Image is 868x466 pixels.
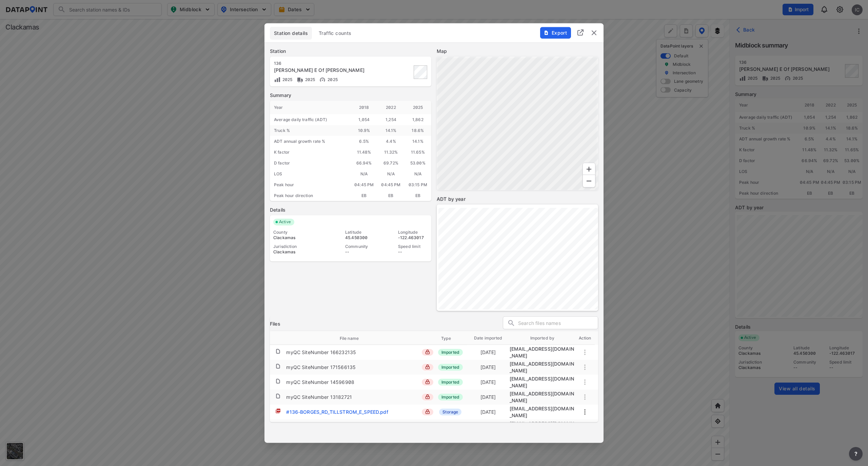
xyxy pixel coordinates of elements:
[270,125,351,136] div: Truck %
[319,76,326,83] img: Vehicle speed
[345,230,375,235] div: Latitude
[274,76,281,83] img: Volume count
[351,169,377,179] div: N/A
[270,101,351,114] div: Year
[340,335,368,342] span: File name
[467,361,510,374] td: [DATE]
[576,28,585,37] img: full_screen.b7bf9a36.svg
[518,318,598,328] input: Search files names
[405,158,431,169] div: 53.00%
[510,346,575,359] div: migration@data-point.io
[377,169,404,179] div: N/A
[510,405,575,419] div: mig6-adm@data-point.io
[441,335,460,342] span: Type
[275,349,281,354] img: file.af1f9d02.svg
[351,125,377,136] div: 10.9 %
[286,349,356,356] div: myQC SiteNumber 166232135
[438,394,463,401] span: Imported
[377,125,404,136] div: 14.1 %
[467,376,510,389] td: [DATE]
[270,179,351,190] div: Peak hour
[425,365,430,369] img: lock_close.8fab59a9.svg
[405,114,431,125] div: 1,862
[405,190,431,201] div: EB
[270,48,431,55] label: Station
[467,421,510,433] td: [DATE]
[275,408,281,414] img: pdf.8ad9566d.svg
[437,196,598,202] label: ADT by year
[377,158,404,169] div: 69.72%
[439,409,461,415] span: Storage
[405,179,431,190] div: 03:15 PM
[581,408,589,416] button: more
[575,331,595,345] th: Action
[467,346,510,359] td: [DATE]
[585,177,593,185] svg: Zoom Out
[405,169,431,179] div: N/A
[276,219,294,226] span: Active
[351,179,377,190] div: 04:45 PM
[853,450,859,458] span: ?
[270,27,598,40] div: basic tabs example
[438,379,463,386] span: Imported
[377,136,404,147] div: 4.4 %
[351,147,377,158] div: 11.48%
[273,249,322,255] div: Clackamas
[405,125,431,136] div: 18.6 %
[319,30,352,37] span: Traffic counts
[286,364,356,371] div: myQC SiteNumber 171566135
[270,114,351,125] div: Average daily traffic (ADT)
[274,61,378,66] div: 136
[510,361,575,374] div: migration@data-point.io
[467,406,510,419] td: [DATE]
[273,230,322,235] div: County
[345,235,375,240] div: 45.450300
[398,235,428,240] div: -122.463017
[274,67,378,74] div: Borges Rd E Of Tillstrom
[351,158,377,169] div: 66.94%
[510,420,575,434] div: mig6-adm@data-point.io
[270,92,431,99] label: Summary
[510,390,575,404] div: migration@data-point.io
[326,77,338,82] span: 2025
[377,114,404,125] div: 1,254
[281,77,293,82] span: 2025
[585,165,593,173] svg: Zoom In
[590,29,598,37] img: close.efbf2170.svg
[540,27,571,39] button: Export
[467,391,510,404] td: [DATE]
[270,158,351,169] div: D factor
[351,101,377,114] div: 2018
[270,136,351,147] div: ADT annual growth rate %
[377,147,404,158] div: 11.32%
[286,409,388,415] div: #136-BORGES_RD_TILLSTROM_E_SPEED.pdf
[286,379,354,386] div: myQC SiteNumber 14596908
[437,48,598,55] label: Map
[398,249,428,255] div: --
[510,375,575,389] div: migration@data-point.io
[425,380,430,384] img: lock_close.8fab59a9.svg
[544,30,567,36] span: Export
[275,378,281,384] img: file.af1f9d02.svg
[270,147,351,158] div: K factor
[270,169,351,179] div: LOS
[467,331,510,345] th: Date imported
[438,364,463,371] span: Imported
[274,30,308,37] span: Station details
[275,364,281,369] img: file.af1f9d02.svg
[297,76,303,83] img: Vehicle class
[270,190,351,201] div: Peak hour direction
[398,244,428,249] div: Speed limit
[438,349,463,356] span: Imported
[273,244,322,249] div: Jurisdiction
[510,331,575,345] th: Imported by
[425,350,430,354] img: lock_close.8fab59a9.svg
[275,393,281,399] img: file.af1f9d02.svg
[398,230,428,235] div: Longitude
[273,235,322,240] div: Clackamas
[377,179,404,190] div: 04:45 PM
[544,30,549,36] img: File%20-%20Download.70cf71cd.svg
[425,409,430,414] img: lock_close.8fab59a9.svg
[351,136,377,147] div: 6.5 %
[351,114,377,125] div: 1,054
